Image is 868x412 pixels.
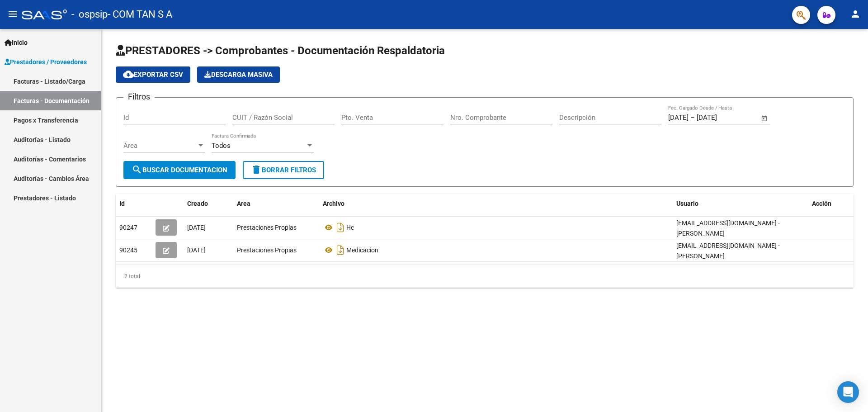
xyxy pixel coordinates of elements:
[123,161,236,179] button: Buscar Documentacion
[187,224,206,231] span: [DATE]
[187,200,208,207] span: Creado
[251,164,262,175] mat-icon: delete
[346,246,378,254] span: Medicacion
[123,69,134,80] mat-icon: cloud_download
[119,246,137,254] span: 90245
[123,90,155,103] h3: Filtros
[116,265,854,288] div: 2 total
[116,66,190,83] button: Exportar CSV
[123,142,197,150] span: Área
[668,114,689,122] input: Fecha inicio
[676,242,780,260] span: [EMAIL_ADDRESS][DOMAIN_NAME] - [PERSON_NAME]
[119,200,125,207] span: Id
[5,38,28,47] span: Inicio
[116,44,445,57] span: PRESTADORES -> Comprobantes - Documentación Respaldatoria
[132,166,227,174] span: Buscar Documentacion
[690,114,695,122] span: –
[808,194,854,213] datatable-header-cell: Acción
[5,57,87,67] span: Prestadores / Proveedores
[697,114,741,122] input: Fecha fin
[319,194,673,213] datatable-header-cell: Archivo
[71,5,108,24] span: - ospsip
[243,161,324,179] button: Borrar Filtros
[850,9,861,19] mat-icon: person
[237,200,250,207] span: Area
[323,200,344,207] span: Archivo
[676,219,780,237] span: [EMAIL_ADDRESS][DOMAIN_NAME] - [PERSON_NAME]
[184,194,233,213] datatable-header-cell: Creado
[673,194,808,213] datatable-header-cell: Usuario
[119,224,137,231] span: 90247
[116,194,152,213] datatable-header-cell: Id
[251,166,316,174] span: Borrar Filtros
[132,164,142,175] mat-icon: search
[233,194,319,213] datatable-header-cell: Area
[346,224,354,231] span: Hc
[335,220,346,235] i: Descargar documento
[812,200,831,207] span: Acción
[108,5,172,24] span: - COM TAN S A
[204,71,273,79] span: Descarga Masiva
[237,224,297,231] span: Prestaciones Propias
[123,71,183,79] span: Exportar CSV
[676,200,698,207] span: Usuario
[197,66,280,83] button: Descarga Masiva
[759,113,770,123] button: Open calendar
[197,66,280,83] app-download-masive: Descarga masiva de comprobantes (adjuntos)
[187,246,206,254] span: [DATE]
[837,381,859,403] div: Open Intercom Messenger
[7,9,18,19] mat-icon: menu
[335,243,346,257] i: Descargar documento
[237,246,297,254] span: Prestaciones Propias
[212,142,231,150] span: Todos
